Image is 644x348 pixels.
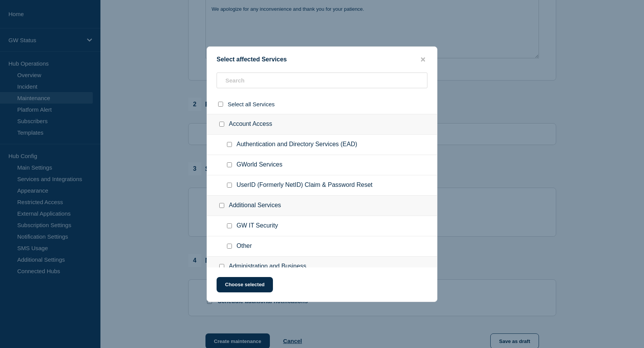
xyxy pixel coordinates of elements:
button: Choose selected [217,277,273,292]
input: Search [217,73,427,88]
span: GWorld Services [237,161,283,169]
div: Account Access [207,114,437,135]
div: Select affected Services [207,56,437,63]
input: Administration and Business checkbox [219,264,224,269]
div: Administration and Business [207,257,437,277]
span: GW IT Security [237,222,278,230]
input: Account Access checkbox [219,122,224,127]
input: Other checkbox [227,244,232,249]
span: UserID (Formerly NetID) Claim & Password Reset [237,181,373,189]
input: Authentication and Directory Services (EAD) checkbox [227,142,232,147]
button: close button [419,56,427,63]
span: Select all Services [228,101,275,107]
input: Additional Services checkbox [219,203,224,208]
input: UserID (Formerly NetID) Claim & Password Reset checkbox [227,183,232,188]
div: Additional Services [207,196,437,216]
span: Other [237,242,252,250]
span: Authentication and Directory Services (EAD) [237,141,357,148]
input: GWorld Services checkbox [227,162,232,167]
input: select all checkbox [218,102,223,107]
input: GW IT Security checkbox [227,223,232,228]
